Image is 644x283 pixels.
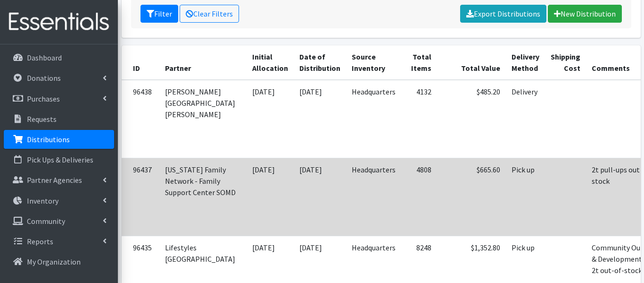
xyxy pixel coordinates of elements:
[27,216,65,226] p: Community
[27,53,62,62] p: Dashboard
[180,5,239,23] a: Clear Filters
[506,158,545,236] td: Pick up
[4,69,114,87] a: Donations
[122,80,159,158] td: 96438
[548,5,622,23] a: New Distribution
[247,158,294,236] td: [DATE]
[122,45,159,80] th: ID
[27,237,53,246] p: Reports
[27,94,60,103] p: Purchases
[4,130,114,149] a: Distributions
[506,45,545,80] th: Delivery Method
[27,73,61,83] p: Donations
[27,114,57,124] p: Requests
[159,45,247,80] th: Partner
[294,158,346,236] td: [DATE]
[401,158,437,236] td: 4808
[27,135,70,144] p: Distributions
[4,110,114,129] a: Requests
[545,45,586,80] th: Shipping Cost
[294,45,346,80] th: Date of Distribution
[159,158,247,236] td: [US_STATE] Family Network - Family Support Center SOMD
[437,45,506,80] th: Total Value
[506,80,545,158] td: Delivery
[401,45,437,80] th: Total Items
[460,5,546,23] a: Export Distributions
[346,45,401,80] th: Source Inventory
[27,196,58,206] p: Inventory
[27,257,81,266] p: My Organization
[247,80,294,158] td: [DATE]
[4,212,114,231] a: Community
[437,158,506,236] td: $665.60
[27,175,82,185] p: Partner Agencies
[346,80,401,158] td: Headquarters
[4,191,114,210] a: Inventory
[4,232,114,251] a: Reports
[4,6,114,38] img: HumanEssentials
[437,80,506,158] td: $485.20
[140,5,178,23] button: Filter
[346,158,401,236] td: Headquarters
[4,252,114,271] a: My Organization
[4,89,114,108] a: Purchases
[4,171,114,189] a: Partner Agencies
[159,80,247,158] td: [PERSON_NAME][GEOGRAPHIC_DATA] [PERSON_NAME]
[247,45,294,80] th: Initial Allocation
[401,80,437,158] td: 4132
[294,80,346,158] td: [DATE]
[4,48,114,67] a: Dashboard
[122,158,159,236] td: 96437
[27,155,93,164] p: Pick Ups & Deliveries
[4,150,114,169] a: Pick Ups & Deliveries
